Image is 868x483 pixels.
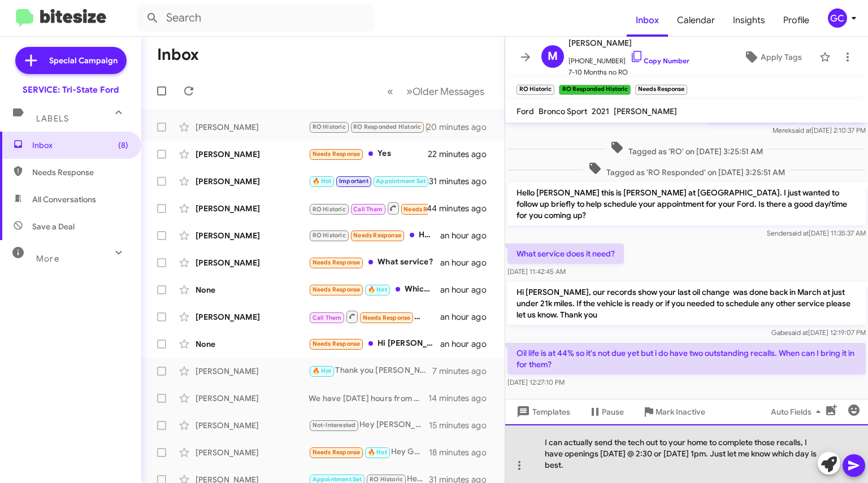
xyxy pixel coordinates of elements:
[606,141,767,157] span: Tagged as 'RO' on [DATE] 3:25:51 AM
[668,4,724,37] a: Calendar
[602,402,624,422] span: Pause
[429,447,496,458] div: 18 minutes ago
[630,56,689,65] a: Copy Number
[387,84,393,98] span: «
[196,311,309,323] div: [PERSON_NAME]
[196,203,309,214] div: [PERSON_NAME]
[370,476,403,483] span: RO Historic
[313,286,361,293] span: Needs Response
[731,47,814,67] button: Apply Tags
[15,47,127,74] a: Special Campaign
[32,194,96,205] span: All Conversations
[440,257,496,268] div: an hour ago
[406,84,413,98] span: »
[380,80,400,103] button: Previous
[313,449,361,456] span: Needs Response
[313,206,346,213] span: RO Historic
[767,229,866,237] span: Sender [DATE] 11:35:37 AM
[568,50,689,67] span: [PHONE_NUMBER]
[196,365,309,377] div: [PERSON_NAME]
[196,257,309,268] div: [PERSON_NAME]
[309,283,440,296] div: Which ford?
[818,8,856,28] button: GC
[548,47,558,66] span: M
[368,449,387,456] span: 🔥 Hot
[771,328,866,337] span: Gabe [DATE] 12:19:07 PM
[724,4,774,37] a: Insights
[196,393,309,404] div: [PERSON_NAME]
[313,232,346,239] span: RO Historic
[440,311,496,323] div: an hour ago
[157,46,199,64] h1: Inbox
[413,85,484,98] span: Older Messages
[828,8,847,28] div: GC
[313,177,332,185] span: 🔥 Hot
[507,267,566,276] span: [DATE] 11:42:45 AM
[514,402,570,422] span: Templates
[792,126,811,134] span: said at
[788,328,808,337] span: said at
[428,203,496,214] div: 44 minutes ago
[196,338,309,350] div: None
[440,338,496,350] div: an hour ago
[313,314,342,321] span: Call Them
[309,446,429,459] div: Hey Gabe! So I work at APG and will have the vehicle there. But it is available to be taken [DATE...
[568,67,689,78] span: 7-10 Months no RO
[309,229,440,242] div: Hey, is this about the Recall issue?
[196,420,309,431] div: [PERSON_NAME]
[381,80,491,103] nav: Page navigation example
[584,162,789,178] span: Tagged as 'RO Responded' on [DATE] 3:25:51 AM
[539,106,587,116] span: Bronco Sport
[505,424,868,483] div: I can actually send the tech out to your home to complete those recalls, I have openings [DATE] @...
[568,36,689,50] span: [PERSON_NAME]
[507,343,866,375] p: Oil life is at 44% so it's not due yet but i do have two outstanding recalls. When can I bring it...
[309,393,428,404] div: We have [DATE] hours from 8am-2pm for general service as we are unable to perform advanced diagno...
[761,47,802,67] span: Apply Tags
[313,476,362,483] span: Appointment Set
[440,230,496,241] div: an hour ago
[656,402,705,422] span: Mark Inactive
[635,85,687,95] small: Needs Response
[313,340,361,347] span: Needs Response
[772,126,866,134] span: Merek [DATE] 2:10:37 PM
[429,176,496,187] div: 31 minutes ago
[196,121,309,133] div: [PERSON_NAME]
[309,201,428,215] div: Inbound Call
[309,337,440,350] div: Hi [PERSON_NAME], could you please send maintenance texts to our operations manager? He does all ...
[196,284,309,295] div: None
[353,232,401,239] span: Needs Response
[36,254,59,264] span: More
[614,106,677,116] span: [PERSON_NAME]
[23,84,119,95] div: SERVICE: Tri-State Ford
[32,140,128,151] span: Inbox
[309,120,428,133] div: Oil life is at 44% so it's not due yet but i do have two outstanding recalls. When can I bring it...
[592,106,609,116] span: 2021
[313,421,356,429] span: Not-Interested
[118,140,128,151] span: (8)
[627,4,668,37] a: Inbox
[196,447,309,458] div: [PERSON_NAME]
[339,177,368,185] span: Important
[428,393,496,404] div: 14 minutes ago
[633,402,714,422] button: Mark Inactive
[789,229,809,237] span: said at
[196,230,309,241] div: [PERSON_NAME]
[32,167,128,178] span: Needs Response
[309,364,432,377] div: Thank you [PERSON_NAME], just keep us in mind for the future. We also have pick-up and delivery s...
[428,121,496,133] div: 20 minutes ago
[774,4,818,37] a: Profile
[507,182,866,225] p: Hello [PERSON_NAME] this is [PERSON_NAME] at [GEOGRAPHIC_DATA]. I just wanted to follow up briefl...
[507,243,624,264] p: What service does it need?
[49,55,118,66] span: Special Campaign
[400,80,491,103] button: Next
[313,259,361,266] span: Needs Response
[432,365,496,377] div: 7 minutes ago
[32,221,75,232] span: Save a Deal
[368,286,387,293] span: 🔥 Hot
[440,284,496,295] div: an hour ago
[309,256,440,269] div: What service?
[36,114,69,124] span: Labels
[353,123,421,130] span: RO Responded Historic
